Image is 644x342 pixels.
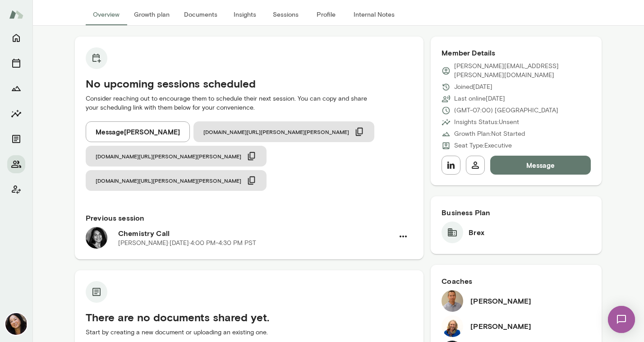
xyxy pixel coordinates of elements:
img: Mento [9,6,23,23]
h5: There are no documents shared yet. [86,310,413,324]
button: Growth Plan [7,79,25,97]
span: [DOMAIN_NAME][URL][PERSON_NAME][PERSON_NAME] [96,153,241,160]
p: Consider reaching out to encourage them to schedule their next session. You can copy and share yo... [86,94,413,112]
button: Internal Notes [346,4,402,25]
button: Documents [177,4,225,25]
h6: [PERSON_NAME] [470,321,531,332]
button: Documents [7,130,25,148]
h5: No upcoming sessions scheduled [86,76,413,91]
img: Cathy Wright [442,315,463,337]
h6: Coaches [442,276,591,287]
p: [PERSON_NAME] · [DATE] · 4:00 PM-4:30 PM PST [118,239,256,248]
button: Insights [7,105,25,123]
button: [DOMAIN_NAME][URL][PERSON_NAME][PERSON_NAME] [86,146,267,166]
button: Profile [306,4,346,25]
p: Seat Type: Executive [454,141,512,150]
button: Sessions [7,54,25,72]
h6: Member Details [442,47,591,58]
h6: Brex [469,227,484,238]
span: [DOMAIN_NAME][URL][PERSON_NAME][PERSON_NAME] [96,177,241,184]
p: [PERSON_NAME][EMAIL_ADDRESS][PERSON_NAME][DOMAIN_NAME] [454,62,591,80]
h6: Previous session [86,213,413,223]
p: Insights Status: Unsent [454,118,519,127]
h6: [PERSON_NAME] [470,296,531,306]
img: Kevin Au [442,290,463,312]
button: Overview [86,4,127,25]
p: (GMT-07:00) [GEOGRAPHIC_DATA] [454,106,558,115]
button: [DOMAIN_NAME][URL][PERSON_NAME][PERSON_NAME] [86,170,267,191]
button: [DOMAIN_NAME][URL][PERSON_NAME][PERSON_NAME] [193,121,374,142]
button: Sessions [265,4,306,25]
button: Insights [225,4,265,25]
button: Members [7,155,25,173]
p: Growth Plan: Not Started [454,129,525,139]
span: [DOMAIN_NAME][URL][PERSON_NAME][PERSON_NAME] [203,128,349,135]
p: Start by creating a new document or uploading an existing one. [86,328,413,337]
p: Last online [DATE] [454,94,505,103]
button: Home [7,29,25,47]
button: Client app [7,180,25,199]
p: Joined [DATE] [454,83,492,92]
button: Message[PERSON_NAME] [86,121,190,142]
img: Ming Chen [5,313,27,335]
button: Message [490,156,591,175]
button: Growth plan [127,4,177,25]
h6: Chemistry Call [118,228,394,239]
h6: Business Plan [442,207,591,218]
